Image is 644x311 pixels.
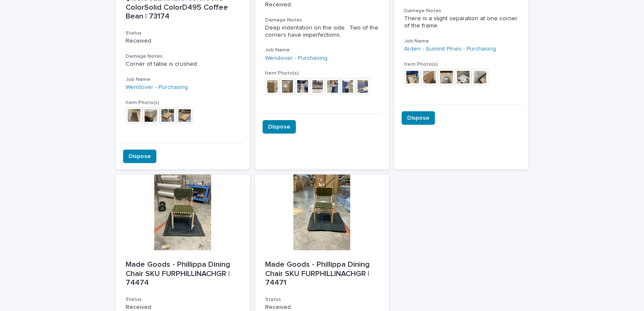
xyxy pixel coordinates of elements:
p: There is a slight separation at one corner of the frame. [404,15,518,29]
p: Received [126,304,240,311]
p: Corner of table is crushed [126,61,240,68]
a: Arden - Summit Pines - Purchasing [404,46,496,53]
p: Made Goods - Phillippa Dining Chair SKU FURPHILLINACHGR | 74471 [265,260,379,288]
h3: Damage Notes [126,53,240,60]
h3: Damage Notes [265,17,379,24]
h3: Status [126,296,240,303]
span: Dispose [268,123,290,131]
span: Dispose [129,152,151,161]
p: Received [265,304,379,311]
p: Received [126,38,240,45]
h3: Damage Notes [404,8,518,14]
span: Dispose [407,114,429,122]
h3: Status [265,296,379,303]
a: Wendover - Purchasing [265,55,327,62]
p: Made Goods - Phillippa Dining Chair SKU FURPHILLINACHGR | 74474 [126,260,240,288]
h3: Item Photo(s) [404,61,518,68]
h3: Item Photo(s) [126,99,240,106]
h3: Job Name [404,38,518,45]
p: Deep indentation on the side. Two of the corners have imperfections. [265,24,379,39]
p: Received [265,1,379,8]
button: Dispose [123,150,156,163]
h3: Item Photo(s) [265,70,379,77]
h3: Job Name [126,76,240,83]
h3: Status [126,30,240,37]
h3: Job Name [265,47,379,54]
a: Wendover - Purchasing [126,84,188,91]
button: Dispose [402,111,435,125]
button: Dispose [263,120,296,134]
